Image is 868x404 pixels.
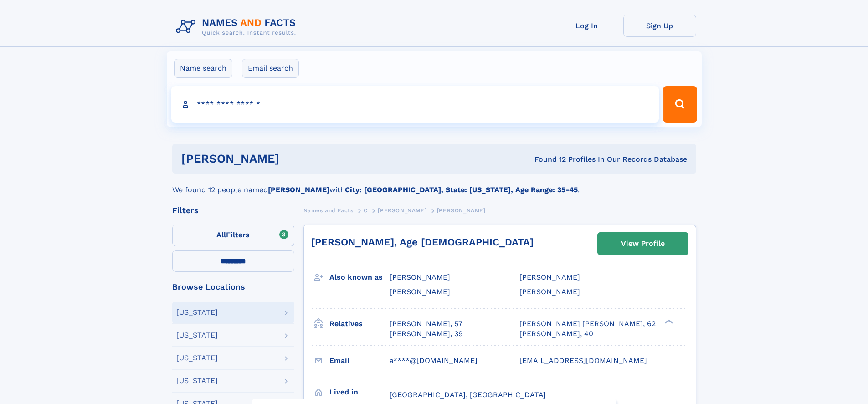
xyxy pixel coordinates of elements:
div: [US_STATE] [176,354,218,362]
span: [PERSON_NAME] [519,273,580,281]
div: View Profile [621,233,665,254]
h3: Relatives [329,316,390,332]
a: [PERSON_NAME] [PERSON_NAME], 62 [519,319,656,329]
h3: Email [329,353,390,368]
a: Log In [550,15,623,37]
a: C [364,205,368,216]
b: City: [GEOGRAPHIC_DATA], State: [US_STATE], Age Range: 35-45 [345,185,578,194]
div: ❯ [663,318,673,324]
a: [PERSON_NAME], 40 [519,329,593,339]
a: Sign Up [623,15,696,37]
b: [PERSON_NAME] [268,185,329,194]
span: [PERSON_NAME] [519,287,580,296]
div: Filters [172,206,294,215]
a: [PERSON_NAME], Age [DEMOGRAPHIC_DATA] [311,236,534,248]
span: All [216,230,226,239]
div: [US_STATE] [176,309,218,316]
div: We found 12 people named with . [172,174,696,195]
a: [PERSON_NAME], 57 [390,319,462,329]
div: [US_STATE] [176,332,218,339]
span: [PERSON_NAME] [437,207,486,214]
a: Names and Facts [303,205,354,216]
span: [PERSON_NAME] [390,273,450,281]
h1: [PERSON_NAME] [181,153,407,164]
h3: Also known as [329,270,390,285]
h3: Lived in [329,384,390,400]
div: Browse Locations [172,283,294,291]
label: Email search [242,59,299,78]
span: C [364,207,368,214]
img: Logo Names and Facts [172,15,303,39]
div: [US_STATE] [176,377,218,384]
label: Name search [174,59,232,78]
label: Filters [172,225,294,246]
span: [PERSON_NAME] [390,287,450,296]
button: Search Button [663,86,697,123]
a: [PERSON_NAME], 39 [390,329,463,339]
a: View Profile [598,233,688,255]
div: Found 12 Profiles In Our Records Database [407,154,687,164]
span: [PERSON_NAME] [378,207,426,214]
span: [GEOGRAPHIC_DATA], [GEOGRAPHIC_DATA] [390,390,546,399]
a: [PERSON_NAME] [378,205,426,216]
span: [EMAIL_ADDRESS][DOMAIN_NAME] [519,356,647,365]
input: search input [171,86,659,123]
